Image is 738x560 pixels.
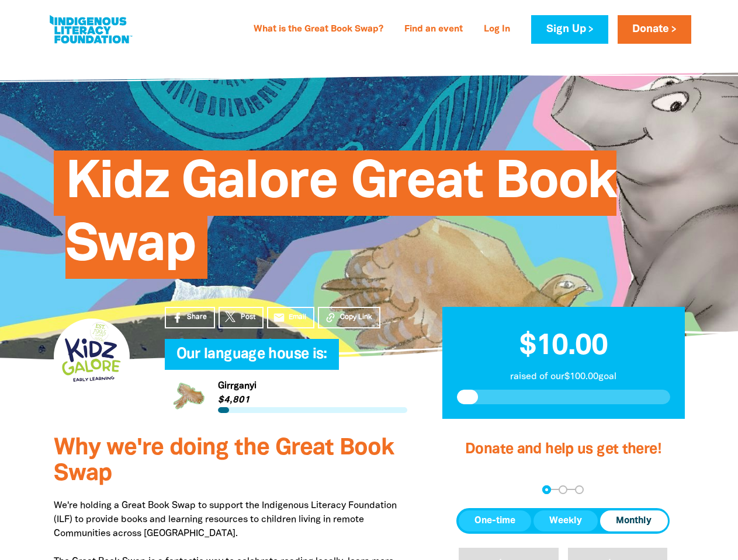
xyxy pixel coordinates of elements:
[575,485,584,494] button: Navigate to step 3 of 3 to enter your payment details
[273,311,285,324] i: email
[519,333,608,360] span: $10.00
[559,485,567,494] button: Navigate to step 2 of 3 to enter your details
[474,514,515,528] span: One-time
[165,358,407,365] h6: My Team
[241,312,255,323] span: Post
[54,437,394,485] span: Why we're doing the Great Book Swap
[600,510,667,531] button: Monthly
[176,348,327,370] span: Our language house is:
[533,510,598,531] button: Weekly
[65,159,617,279] span: Kidz Galore Great Book Swap
[618,15,691,44] a: Donate
[165,307,215,328] a: Share
[340,312,372,323] span: Copy Link
[267,307,315,328] a: emailEmail
[318,307,380,328] button: Copy Link
[187,312,207,323] span: Share
[616,514,652,528] span: Monthly
[465,443,661,456] span: Donate and help us get there!
[531,15,608,44] a: Sign Up
[542,485,551,494] button: Navigate to step 1 of 3 to enter your donation amount
[456,508,670,534] div: Donation frequency
[477,20,517,39] a: Log In
[219,307,264,328] a: Post
[457,370,670,384] p: raised of our $100.00 goal
[247,20,390,39] a: What is the Great Book Swap?
[289,312,306,323] span: Email
[397,20,470,39] a: Find an event
[549,514,582,528] span: Weekly
[459,510,531,531] button: One-time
